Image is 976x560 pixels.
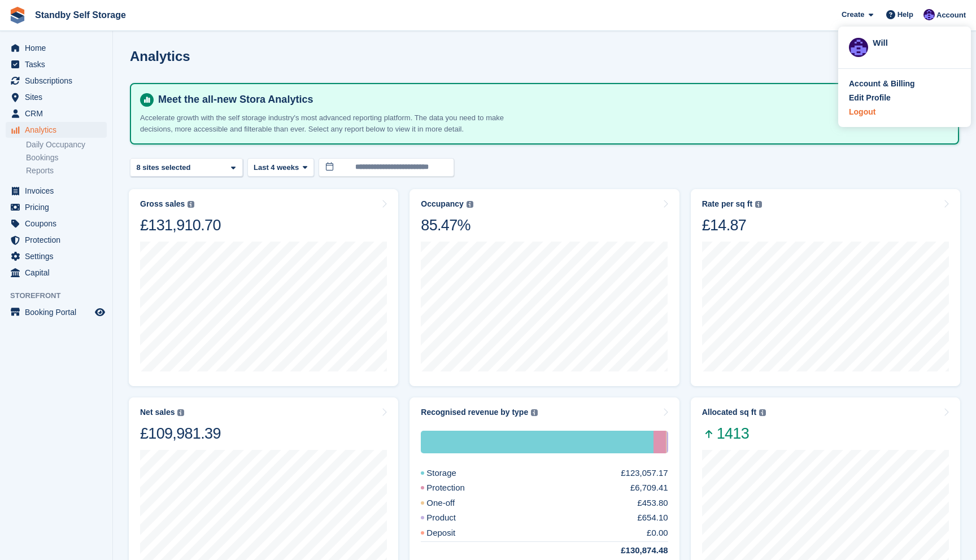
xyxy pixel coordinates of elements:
span: CRM [25,106,93,121]
img: Will [849,38,868,57]
span: Subscriptions [25,73,93,89]
a: Daily Occupancy [26,139,107,150]
a: menu [6,89,107,105]
span: Invoices [25,183,93,199]
div: Product [421,511,483,524]
span: Storefront [10,290,112,301]
a: menu [6,265,107,281]
a: menu [6,232,107,248]
a: menu [6,216,107,231]
h2: Analytics [130,49,190,64]
div: Protection [421,482,492,495]
span: Help [897,9,913,20]
img: icon-info-grey-7440780725fd019a000dd9b08b2336e03edf1995a4989e88bcd33f0948082b44.svg [467,201,473,208]
span: Home [25,40,93,56]
img: icon-info-grey-7440780725fd019a000dd9b08b2336e03edf1995a4989e88bcd33f0948082b44.svg [531,409,538,416]
h4: Meet the all-new Stora Analytics [154,93,949,106]
a: Bookings [26,152,107,163]
span: Account [936,10,966,21]
span: Tasks [25,56,93,72]
img: icon-info-grey-7440780725fd019a000dd9b08b2336e03edf1995a4989e88bcd33f0948082b44.svg [755,201,762,208]
div: Gross sales [140,199,185,209]
span: Coupons [25,216,93,231]
div: Allocated sq ft [702,408,756,417]
div: £654.10 [637,511,668,524]
a: Account & Billing [849,78,960,90]
button: Last 4 weeks [247,158,314,177]
span: Analytics [25,122,93,138]
p: Accelerate growth with the self storage industry's most advanced reporting platform. The data you... [140,112,535,134]
div: £453.80 [637,497,668,510]
div: £14.87 [702,216,762,235]
img: icon-info-grey-7440780725fd019a000dd9b08b2336e03edf1995a4989e88bcd33f0948082b44.svg [188,201,194,208]
span: 1413 [702,424,766,443]
a: menu [6,73,107,89]
div: Rate per sq ft [702,199,752,209]
a: menu [6,248,107,264]
div: Logout [849,106,875,118]
span: Pricing [25,199,93,215]
span: Capital [25,265,93,281]
a: menu [6,106,107,121]
a: Edit Profile [849,92,960,104]
div: Account & Billing [849,78,915,90]
span: Last 4 weeks [254,162,299,173]
div: Recognised revenue by type [421,408,528,417]
a: menu [6,56,107,72]
a: Logout [849,106,960,118]
div: Will [873,37,960,47]
a: Standby Self Storage [30,6,130,24]
div: Product [666,431,668,453]
span: Protection [25,232,93,248]
div: 85.47% [421,216,473,235]
div: Protection [653,431,666,453]
span: Settings [25,248,93,264]
img: icon-info-grey-7440780725fd019a000dd9b08b2336e03edf1995a4989e88bcd33f0948082b44.svg [759,409,766,416]
div: £130,874.48 [594,544,668,557]
span: Booking Portal [25,304,93,320]
a: menu [6,304,107,320]
a: menu [6,40,107,56]
div: 8 sites selected [134,162,195,173]
div: Storage [421,431,653,453]
img: stora-icon-8386f47178a22dfd0bd8f6a31ec36ba5ce8667c1dd55bd0f319d3a0aa187defe.svg [9,7,26,24]
img: Will [923,9,935,20]
div: One-off [666,431,667,453]
a: Preview store [93,305,107,319]
a: Reports [26,165,107,176]
div: Storage [421,467,483,480]
div: Net sales [140,408,175,417]
div: £6,709.41 [630,482,668,495]
div: One-off [421,497,482,510]
a: menu [6,183,107,199]
div: £131,910.70 [140,216,221,235]
div: Edit Profile [849,92,891,104]
a: menu [6,199,107,215]
div: Deposit [421,527,482,540]
div: Occupancy [421,199,463,209]
span: Sites [25,89,93,105]
img: icon-info-grey-7440780725fd019a000dd9b08b2336e03edf1995a4989e88bcd33f0948082b44.svg [177,409,184,416]
div: £123,057.17 [621,467,668,480]
div: £0.00 [647,527,668,540]
span: Create [842,9,864,20]
div: £109,981.39 [140,424,221,443]
a: menu [6,122,107,138]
